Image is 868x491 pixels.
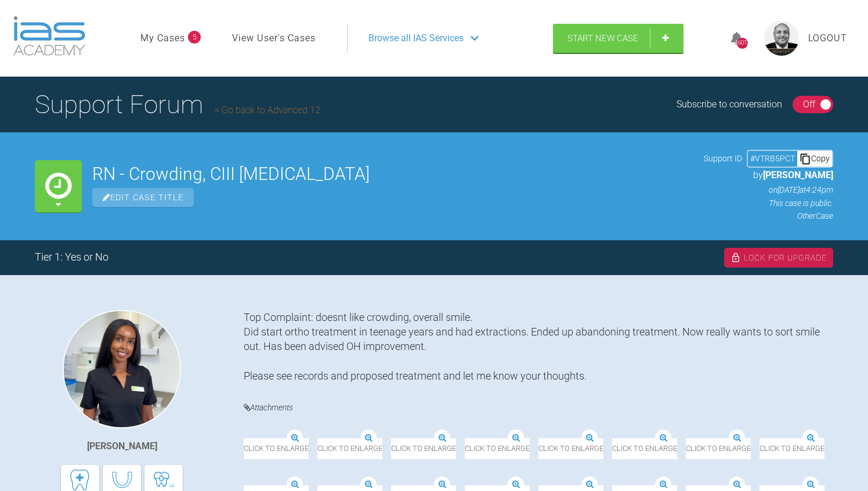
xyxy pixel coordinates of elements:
[232,31,316,46] a: View User's Cases
[215,104,320,115] a: Go back to Advanced 12
[553,24,683,53] a: Start New Case
[704,197,833,210] p: This case is public.
[677,97,782,112] div: Subscribe to conversation
[704,183,833,196] p: on [DATE] at 4:24pm
[92,165,693,183] h2: RN - Crowding, CIII [MEDICAL_DATA]
[538,438,603,458] span: Click to enlarge
[737,38,748,49] div: 16012
[140,31,185,46] a: My Cases
[368,31,464,46] span: Browse all IAS Services
[808,31,847,46] a: Logout
[803,97,815,112] div: Off
[748,152,797,165] div: # VTRB5PCT
[244,400,833,415] h4: Attachments
[188,31,201,44] span: 5
[759,438,824,458] span: Click to enlarge
[797,151,832,166] div: Copy
[244,438,309,458] span: Click to enlarge
[730,252,741,263] img: lock.6dc949b6.svg
[686,438,751,458] span: Click to enlarge
[63,310,181,428] img: Mariam Samra
[13,16,85,56] img: logo-light.3e3ef733.png
[92,188,194,207] span: Edit Case Title
[465,438,530,458] span: Click to enlarge
[87,439,157,454] div: [PERSON_NAME]
[724,248,833,268] div: Lock For Upgrade
[567,33,638,44] span: Start New Case
[317,438,382,458] span: Click to enlarge
[764,21,799,56] img: profile.png
[704,152,742,165] span: Support ID
[763,169,833,180] span: [PERSON_NAME]
[612,438,677,458] span: Click to enlarge
[244,310,833,383] div: Top Complaint: doesnt like crowding, overall smile. Did start ortho treatment in teenage years an...
[391,438,456,458] span: Click to enlarge
[35,249,108,266] div: Tier 1: Yes or No
[704,210,833,222] p: Other Case
[35,84,320,125] h1: Support Forum
[704,168,833,183] p: by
